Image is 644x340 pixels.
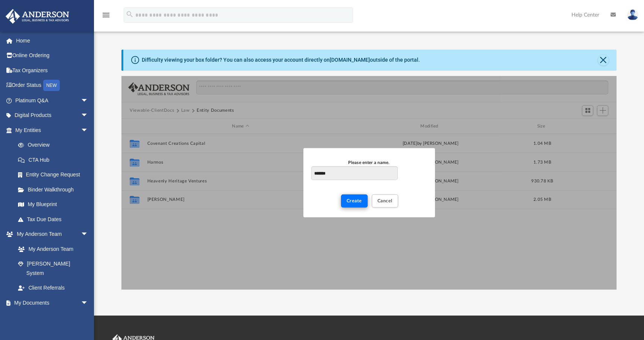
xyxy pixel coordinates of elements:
[11,241,92,257] a: My Anderson Team
[5,33,100,48] a: Home
[102,11,111,20] i: menu
[81,93,96,108] span: arrow_drop_down
[5,108,100,123] a: Digital Productsarrow_drop_down
[11,197,96,212] a: My Blueprint
[5,295,96,310] a: My Documentsarrow_drop_down
[5,63,100,78] a: Tax Organizers
[11,182,100,197] a: Binder Walkthrough
[330,57,370,63] a: [DOMAIN_NAME]
[598,55,609,65] button: Close
[347,199,362,203] span: Create
[303,148,435,217] div: New Folder
[5,227,96,242] a: My Anderson Teamarrow_drop_down
[341,194,368,208] button: Create
[81,108,96,123] span: arrow_drop_down
[11,152,100,167] a: CTA Hub
[142,56,420,64] div: Difficulty viewing your box folder? You can also access your account directly on outside of the p...
[126,10,134,18] i: search
[311,159,426,166] div: Please enter a name.
[81,123,96,138] span: arrow_drop_down
[5,123,100,138] a: My Entitiesarrow_drop_down
[81,227,96,242] span: arrow_drop_down
[11,310,92,325] a: Box
[3,9,71,24] img: Anderson Advisors Platinum Portal
[5,93,100,108] a: Platinum Q&Aarrow_drop_down
[11,257,96,281] a: [PERSON_NAME] System
[11,167,100,182] a: Entity Change Request
[11,281,96,296] a: Client Referrals
[43,80,60,91] div: NEW
[5,48,100,63] a: Online Ordering
[377,199,392,203] span: Cancel
[102,14,111,20] a: menu
[5,78,100,93] a: Order StatusNEW
[11,212,100,227] a: Tax Due Dates
[372,194,398,208] button: Cancel
[81,295,96,311] span: arrow_drop_down
[11,138,100,153] a: Overview
[627,9,638,20] img: User Pic
[311,166,397,181] input: Please enter a name.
